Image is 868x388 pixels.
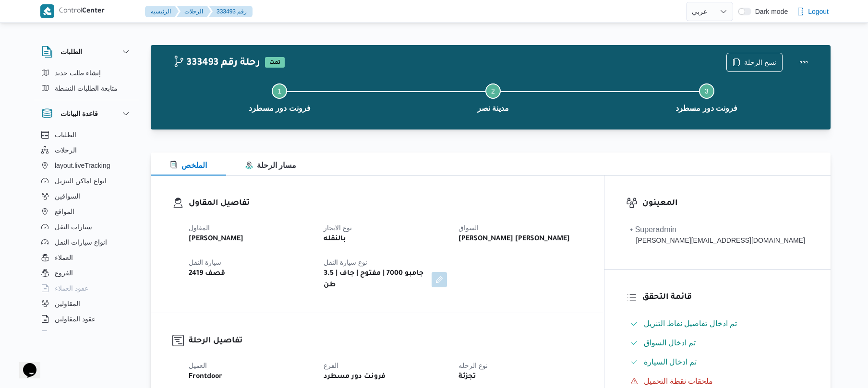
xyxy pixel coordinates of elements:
span: تم ادخال السيارة [644,356,697,368]
span: الرحلات [55,144,77,156]
b: Frontdoor [189,371,222,383]
button: الرحلات [37,142,135,158]
button: المقاولين [37,296,135,311]
span: العملاء [55,252,73,263]
span: متابعة الطلبات النشطة [55,82,118,94]
span: 1 [277,87,281,95]
span: عقود المقاولين [55,313,96,325]
b: بالنقله [324,234,346,245]
span: Logout [808,6,829,17]
div: قاعدة البيانات [34,127,139,335]
button: نسخ الرحلة [726,53,783,72]
button: فرونت دور مسطرد [600,72,813,122]
h3: تفاصيل المقاول [189,197,582,210]
button: فرونت دور مسطرد [173,72,386,122]
b: [PERSON_NAME] [189,234,243,245]
b: تجزئة [458,371,476,383]
button: العملاء [37,250,135,265]
img: X8yXhbKr1z7QwAAAABJRU5ErkJggg== [40,4,54,18]
span: المقاول [189,224,210,232]
button: المواقع [37,204,135,219]
div: الطلبات [34,65,139,100]
h3: قائمة التحقق [642,291,809,304]
span: تم ادخال السواق [644,339,696,347]
button: عقود المقاولين [37,311,135,327]
div: • Superadmin [630,224,805,235]
button: تم ادخال تفاصيل نفاط التنزيل [627,316,809,331]
span: ملحقات نقطة التحميل [644,376,713,387]
b: تمت [269,60,280,66]
span: عقود العملاء [55,282,88,294]
span: تم ادخال تفاصيل نفاط التنزيل [644,319,737,328]
span: الملخص [170,161,207,169]
button: الرحلات [177,6,211,17]
span: الفرع [324,362,338,369]
button: تم ادخال السواق [627,335,809,351]
span: layout.liveTracking [55,160,110,171]
span: نوع الرحله [458,362,488,369]
b: Center [82,8,105,15]
span: تم ادخال تفاصيل نفاط التنزيل [644,318,737,329]
button: قاعدة البيانات [41,108,132,119]
h3: المعينون [642,197,809,210]
span: السواق [458,224,479,232]
span: انواع اماكن التنزيل [55,175,107,187]
span: • Superadmin mohamed.nabil@illa.com.eg [630,224,805,246]
button: عقود العملاء [37,281,135,296]
button: الفروع [37,265,135,281]
span: نسخ الرحلة [744,57,776,68]
h3: تفاصيل الرحلة [189,335,582,348]
span: Dark mode [751,8,788,15]
button: Actions [794,53,813,72]
button: مدينة نصر [386,72,600,122]
h3: الطلبات [60,46,82,58]
span: العميل [189,362,207,369]
button: اجهزة التليفون [37,327,135,342]
span: ملحقات نقطة التحميل [644,377,713,385]
b: فرونت دور مسطرد [324,371,386,383]
button: انواع اماكن التنزيل [37,173,135,188]
button: انواع سيارات النقل [37,235,135,250]
iframe: chat widget [10,350,40,378]
span: السواقين [55,190,80,202]
h2: 333493 رحلة رقم [173,57,260,70]
button: تم ادخال السيارة [627,354,809,370]
span: 3 [705,87,709,95]
button: الرئيسيه [145,6,179,17]
span: 2 [491,87,495,95]
span: مدينة نصر [477,103,509,114]
button: الطلبات [41,46,132,58]
span: تمت [265,57,285,68]
span: تم ادخال السيارة [644,358,697,366]
b: قصف 2419 [189,268,225,280]
button: الطلبات [37,127,135,142]
button: إنشاء طلب جديد [37,65,135,81]
span: تم ادخال السواق [644,337,696,349]
span: مسار الرحلة [245,161,296,169]
button: Logout [793,2,832,21]
div: [PERSON_NAME][EMAIL_ADDRESS][DOMAIN_NAME] [630,235,805,246]
b: [PERSON_NAME] [PERSON_NAME] [458,234,570,245]
span: إنشاء طلب جديد [55,67,101,79]
button: سيارات النقل [37,219,135,235]
button: 333493 رقم [209,6,253,17]
span: فرونت دور مسطرد [675,103,737,114]
span: المقاولين [55,298,80,309]
b: جامبو 7000 | مفتوح | جاف | 3.5 طن [324,268,425,291]
button: السواقين [37,188,135,204]
span: المواقع [55,206,74,217]
span: سيارات النقل [55,221,92,233]
span: نوع الايجار [324,224,352,232]
span: الفروع [55,267,73,279]
span: الطلبات [55,129,76,141]
span: انواع سيارات النقل [55,236,107,248]
span: سيارة النقل [189,259,221,266]
span: اجهزة التليفون [55,329,95,340]
span: نوع سيارة النقل [324,259,367,266]
button: layout.liveTracking [37,158,135,173]
button: متابعة الطلبات النشطة [37,81,135,96]
span: فرونت دور مسطرد [249,103,311,114]
h3: قاعدة البيانات [60,108,98,119]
